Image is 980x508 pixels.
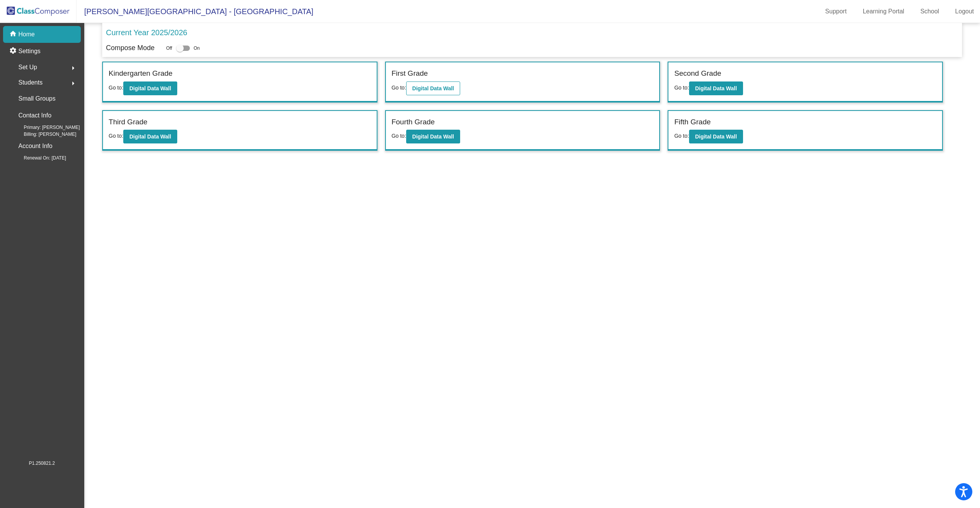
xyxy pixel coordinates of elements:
[689,130,743,143] button: Digital Data Wall
[11,124,80,131] span: Primary: [PERSON_NAME]
[129,85,171,91] b: Digital Data Wall
[412,85,454,91] b: Digital Data Wall
[406,81,460,95] button: Digital Data Wall
[392,85,406,91] span: Go to:
[9,30,18,39] mat-icon: home
[914,5,945,18] a: School
[69,79,78,88] mat-icon: arrow_right
[106,43,155,53] p: Compose Mode
[18,141,52,151] p: Account Info
[9,47,18,56] mat-icon: settings
[18,110,51,121] p: Contact Info
[77,5,314,18] span: [PERSON_NAME][GEOGRAPHIC_DATA] - [GEOGRAPHIC_DATA]
[18,47,41,56] p: Settings
[412,134,454,140] b: Digital Data Wall
[18,77,42,88] span: Students
[109,133,123,139] span: Go to:
[18,93,56,104] p: Small Groups
[194,45,200,52] span: On
[819,5,853,18] a: Support
[109,68,173,79] label: Kindergarten Grade
[69,63,78,73] mat-icon: arrow_right
[674,85,689,91] span: Go to:
[392,68,428,79] label: First Grade
[674,133,689,139] span: Go to:
[695,85,737,91] b: Digital Data Wall
[109,117,147,128] label: Third Grade
[857,5,911,18] a: Learning Portal
[129,134,171,140] b: Digital Data Wall
[11,131,76,138] span: Billing: [PERSON_NAME]
[123,130,177,143] button: Digital Data Wall
[109,85,123,91] span: Go to:
[689,81,743,95] button: Digital Data Wall
[18,30,35,39] p: Home
[949,5,980,18] a: Logout
[123,81,177,95] button: Digital Data Wall
[406,130,460,143] button: Digital Data Wall
[674,68,721,79] label: Second Grade
[18,62,37,73] span: Set Up
[695,134,737,140] b: Digital Data Wall
[106,27,187,38] p: Current Year 2025/2026
[392,117,435,128] label: Fourth Grade
[674,117,710,128] label: Fifth Grade
[11,155,66,161] span: Renewal On: [DATE]
[166,45,172,52] span: Off
[392,133,406,139] span: Go to:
